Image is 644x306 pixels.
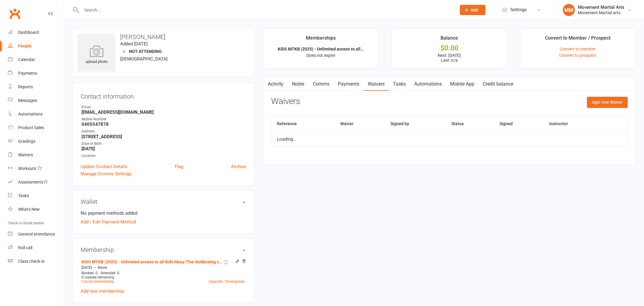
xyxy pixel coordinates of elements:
[460,5,485,15] button: Add
[81,91,246,100] h3: Contact information
[441,34,458,45] div: Balance
[563,4,575,16] div: MM
[8,80,64,94] a: Reports
[8,107,64,121] a: Automations
[18,232,55,236] div: General attendance
[560,47,596,51] a: Convert to member
[385,116,446,132] th: Signed by
[82,146,246,151] strong: [DATE]
[175,163,183,170] a: Flag
[397,53,501,63] p: Next: [DATE] Last: n/a
[8,121,64,135] a: Product Sales
[18,139,35,144] div: Gradings
[446,77,479,91] a: Mobile App
[18,30,39,35] div: Dashboard
[8,175,64,189] a: Assessments
[129,49,162,54] span: Not Attending
[18,245,32,250] div: Roll call
[78,34,249,40] h3: [PERSON_NAME]
[288,77,309,91] a: Notes
[82,129,246,134] div: Address
[18,125,44,130] div: Product Sales
[306,34,336,45] div: Memberships
[18,112,43,116] div: Automations
[8,26,64,39] a: Dashboard
[82,279,114,284] a: Cancel membership
[81,210,246,217] li: No payment methods added
[120,56,168,62] span: [DEMOGRAPHIC_DATA]
[80,6,452,14] input: Search...
[18,259,45,264] div: Class check-in
[8,227,64,241] a: General attendance kiosk mode
[7,6,22,21] a: Clubworx
[80,265,246,270] div: —
[18,193,29,198] div: Tasks
[559,53,596,58] a: Convert to prospect
[410,77,446,91] a: Automations
[8,241,64,255] a: Roll call
[18,207,40,212] div: What's New
[18,98,37,103] div: Messages
[8,67,64,80] a: Payments
[309,77,334,91] a: Comms
[8,203,64,216] a: What's New
[510,3,527,17] span: Settings
[82,116,246,122] div: Mobile Number
[8,53,64,67] a: Calendar
[278,47,364,51] strong: KIDS MTKB (2025) - Unlimited access to all...
[209,279,245,284] a: Upgrade / Downgrade
[544,116,605,132] th: Instructor
[82,259,223,264] a: KIDS MTKB (2025) - Unlimited access to all kid's Muay Thai kickboxing classes and open mat classes
[81,163,127,170] a: Update Contact Details
[82,271,98,275] span: Booked: 0
[18,44,32,48] div: People
[364,77,389,91] a: Waivers
[389,77,410,91] a: Tasks
[82,134,246,139] strong: [STREET_ADDRESS]
[306,53,335,58] span: Does not expire
[82,109,246,115] strong: [EMAIL_ADDRESS][DOMAIN_NAME]
[18,57,35,62] div: Calendar
[8,162,64,175] a: Workouts
[98,265,107,270] span: Never
[545,34,610,45] div: Convert to Member / Prospect
[18,152,33,157] div: Waivers
[8,94,64,107] a: Messages
[334,77,364,91] a: Payments
[8,255,64,268] a: Class kiosk mode
[101,271,119,275] span: Attended: 0
[81,288,124,294] a: Add new membership
[479,77,517,91] a: Credit balance
[587,97,628,108] button: Sign new Waiver
[82,153,246,159] div: Location
[578,10,624,15] div: Movement Martial arts
[82,275,114,279] span: 0 classes remaining
[82,122,246,127] strong: 0405547878
[494,116,544,132] th: Signed
[82,141,246,147] div: Date of Birth
[18,71,37,76] div: Payments
[271,116,335,132] th: Reference
[8,135,64,148] a: Gradings
[18,166,36,171] div: Workouts
[470,8,478,12] span: Add
[82,265,92,270] span: [DATE]
[264,77,288,91] a: Activity
[120,41,148,47] time: Added [DATE]
[271,97,300,106] h3: Waivers
[81,198,246,205] h3: Wallet
[446,116,494,132] th: Status
[18,180,48,184] div: Assessments
[578,5,624,10] div: Movement Martial Arts
[78,45,115,65] div: upload photo
[8,39,64,53] a: People
[81,218,136,226] a: Add / Edit Payment Method
[8,189,64,203] a: Tasks
[397,45,501,51] div: $0.00
[335,116,385,132] th: Waiver
[231,163,246,170] a: Archive
[82,104,246,110] div: Email
[81,170,132,177] a: Manage Comms Settings
[8,148,64,162] a: Waivers
[271,132,627,147] td: Loading...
